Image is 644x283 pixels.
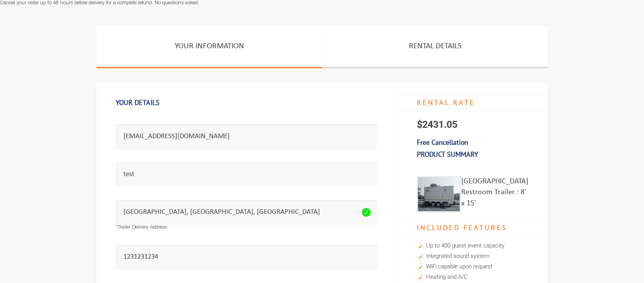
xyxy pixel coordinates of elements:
input: *Contact Number [116,245,378,269]
h3: Product Summary [398,146,548,163]
a: Rental Details [323,26,548,68]
li: Integrated sound system [417,251,528,262]
input: *Contact Name [116,162,378,186]
div: *Trailer Delivery Address [116,224,378,232]
h1: Your Details [116,95,378,111]
li: Up to 400 guest event capacity [417,241,528,251]
b: Free Cancellation [417,138,468,147]
div: [GEOGRAPHIC_DATA] Restroom Trailer : 8′ x 15′ [461,176,528,212]
p: $2431.05 [398,111,548,138]
h4: RENTAL RATE [398,95,548,111]
li: WiFi capable upon request [417,262,528,272]
li: Heating and A/C [417,272,528,283]
input: *Email [116,124,378,149]
a: Your Information [96,26,322,68]
input: *Trailer Delivery Address [116,200,378,224]
h4: Included Features [398,220,548,236]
